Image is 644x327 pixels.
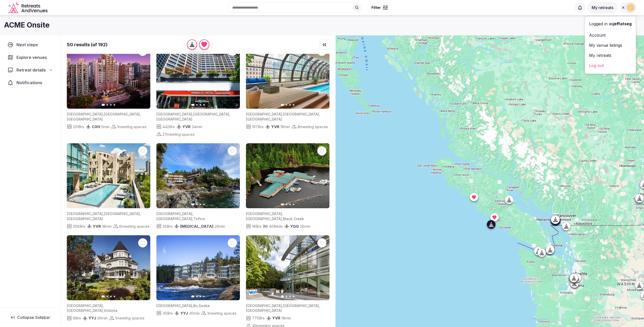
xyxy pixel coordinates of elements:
[89,316,96,320] span: YYJ
[103,212,104,216] span: ,
[162,224,173,229] span: 26 Brs
[269,224,283,229] span: 40 Beds
[4,20,50,30] h1: ACME Onsite
[203,104,205,106] button: Go to slide 4
[589,21,632,27] div: Logged in as
[282,212,283,216] span: ,
[182,124,191,129] span: YVR
[67,303,103,308] span: [GEOGRAPHIC_DATA]
[67,308,103,313] span: [GEOGRAPHIC_DATA]
[16,42,40,48] span: Next steps
[282,217,283,221] span: ,
[199,303,210,308] span: Sooke
[272,316,280,320] span: YVR
[589,31,632,39] a: Account
[371,5,381,10] span: Filter
[246,117,282,121] span: [GEOGRAPHIC_DATA]
[101,124,110,129] span: 5 min
[67,217,103,221] span: [GEOGRAPHIC_DATA]
[140,212,141,216] span: ,
[180,311,188,316] span: YYJ
[283,217,304,221] span: Black Creek
[246,303,282,308] span: [GEOGRAPHIC_DATA]
[319,303,320,308] span: ,
[97,315,108,321] span: 26 min
[196,104,198,106] button: Go to slide 2
[282,112,283,116] span: ,
[271,124,279,129] span: YVR
[140,112,141,116] span: ,
[589,61,632,69] a: Log out
[73,124,84,129] span: 201 Brs
[319,112,320,116] span: ,
[102,104,105,106] button: Go to slide 1
[289,296,291,297] button: Go to slide 3
[281,104,284,106] button: Go to slide 1
[156,143,240,208] img: Featured image for venue
[156,303,192,308] span: [GEOGRAPHIC_DATA]
[180,224,214,229] span: [MEDICAL_DATA]
[290,224,299,229] span: YQQ
[162,311,173,316] span: 35 Brs
[200,296,201,297] button: Go to slide 3
[156,112,192,116] span: [GEOGRAPHIC_DATA]
[192,212,193,216] span: ,
[280,124,290,129] span: 19 min
[293,104,294,106] button: Go to slide 4
[191,203,195,205] button: Go to slide 1
[246,112,282,116] span: [GEOGRAPHIC_DATA]
[283,112,319,116] span: [GEOGRAPHIC_DATA]
[300,224,310,229] span: 26 min
[4,77,56,88] a: Notifications
[282,303,283,308] span: ,
[281,315,291,321] span: 18 min
[103,112,104,116] span: ,
[17,315,50,320] span: Collapse Sidebar
[281,203,284,205] button: Go to slide 1
[103,308,104,313] span: ,
[246,44,329,109] img: Featured image for venue
[67,112,103,116] span: [GEOGRAPHIC_DATA]
[103,303,104,308] span: ,
[627,4,634,11] img: jeffatseg
[193,217,205,221] span: Tofino
[114,296,115,297] button: Go to slide 4
[192,303,193,308] span: ,
[283,303,319,308] span: [GEOGRAPHIC_DATA]
[156,217,192,221] span: [GEOGRAPHIC_DATA]
[67,117,103,121] span: [GEOGRAPHIC_DATA]
[207,311,237,316] span: 1 meeting spaces
[281,295,284,297] button: Go to slide 1
[252,124,264,129] span: 197 Brs
[196,204,198,205] button: Go to slide 2
[587,5,618,10] a: My retreats
[4,312,56,323] button: Collapse Sidebar
[67,235,150,300] img: Featured image for venue
[73,224,85,229] span: 206 Brs
[215,224,225,229] span: 26 min
[196,296,198,297] button: Go to slide 2
[67,44,150,109] img: Featured image for venue
[104,212,140,216] span: [GEOGRAPHIC_DATA]
[286,296,287,297] button: Go to slide 2
[293,296,294,297] button: Go to slide 4
[229,112,230,116] span: ,
[193,303,198,308] span: Bc
[203,204,205,205] button: Go to slide 4
[104,112,140,116] span: [GEOGRAPHIC_DATA]
[16,67,46,73] span: Retreat details
[117,124,147,129] span: 1 meeting spaces
[102,295,105,297] button: Go to slide 1
[252,315,265,321] span: 775 Brs
[8,2,49,13] svg: Retreats and Venues company logo
[286,104,287,106] button: Go to slide 2
[107,204,108,205] button: Go to slide 2
[102,224,112,229] span: 18 min
[198,303,199,308] span: ,
[114,204,115,205] button: Go to slide 4
[104,308,117,313] span: Victoria
[587,2,618,13] button: My retreats
[4,39,56,50] a: Next steps
[192,217,193,221] span: ,
[252,224,261,229] span: 18 Brs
